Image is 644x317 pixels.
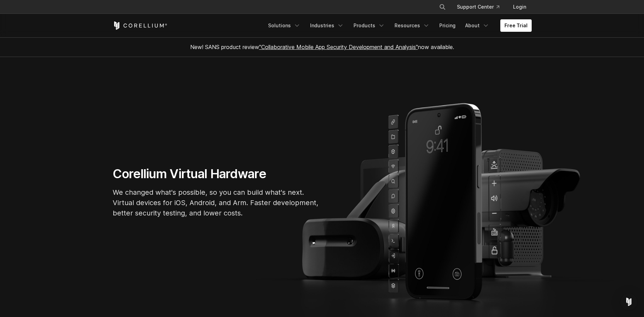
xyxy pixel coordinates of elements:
a: Corellium Home [113,21,167,30]
a: Free Trial [500,19,532,32]
div: Navigation Menu [264,19,532,32]
h1: Corellium Virtual Hardware [113,166,319,182]
button: Search [436,1,449,13]
div: Navigation Menu [431,1,532,13]
a: Pricing [435,19,460,32]
a: Login [508,1,532,13]
p: We changed what's possible, so you can build what's next. Virtual devices for iOS, Android, and A... [113,187,319,218]
div: Open Intercom Messenger [621,294,637,310]
a: Solutions [264,19,305,32]
a: "Collaborative Mobile App Security Development and Analysis" [259,44,418,50]
a: Support Center [451,1,505,13]
span: New! SANS product review now available. [190,44,454,50]
a: About [461,19,493,32]
a: Industries [306,19,348,32]
a: Resources [390,19,434,32]
a: Products [349,19,389,32]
